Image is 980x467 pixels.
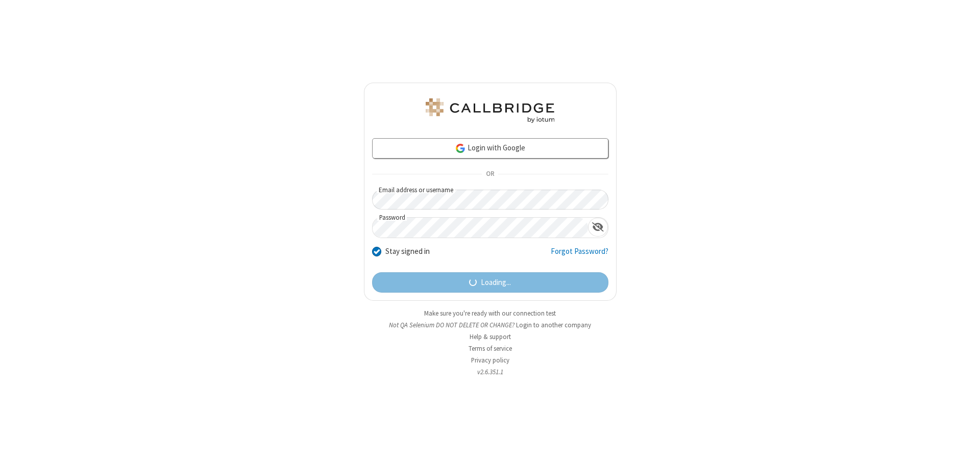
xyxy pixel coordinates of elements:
li: Not QA Selenium DO NOT DELETE OR CHANGE? [364,320,617,330]
a: Make sure you're ready with our connection test [424,309,556,318]
a: Privacy policy [471,356,509,365]
input: Password [373,218,588,238]
img: google-icon.png [455,143,466,154]
a: Terms of service [469,344,512,353]
a: Forgot Password? [551,246,608,265]
li: v2.6.351.1 [364,367,617,377]
input: Email address or username [372,190,608,210]
a: Login with Google [372,138,608,159]
div: Show password [588,218,608,237]
button: Loading... [372,272,608,293]
span: OR [482,167,498,181]
span: Loading... [481,277,511,289]
img: QA Selenium DO NOT DELETE OR CHANGE [424,98,556,123]
a: Help & support [470,332,511,341]
button: Login to another company [516,320,591,330]
label: Stay signed in [385,246,430,257]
